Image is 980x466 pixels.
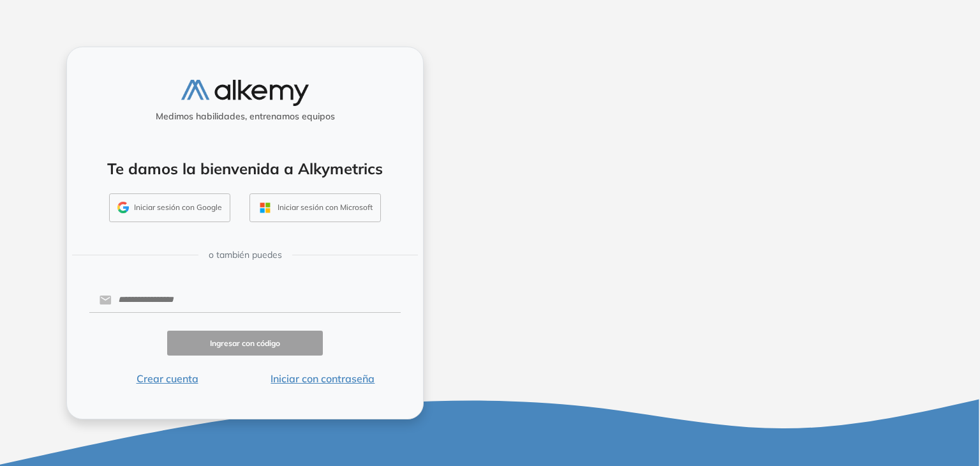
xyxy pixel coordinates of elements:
iframe: Chat Widget [751,319,980,466]
h4: Te damos la bienvenida a Alkymetrics [84,160,406,178]
button: Iniciar sesión con Microsoft [249,193,381,223]
img: GMAIL_ICON [117,202,129,213]
button: Crear cuenta [89,371,245,386]
img: OUTLOOK_ICON [258,200,272,215]
button: Iniciar sesión con Google [109,193,230,223]
button: Iniciar con contraseña [245,371,401,386]
img: logo-alkemy [181,80,309,106]
span: o también puedes [209,248,282,262]
h5: Medimos habilidades, entrenamos equipos [72,111,418,122]
button: Ingresar con código [167,331,323,356]
div: Widget de chat [751,319,980,466]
